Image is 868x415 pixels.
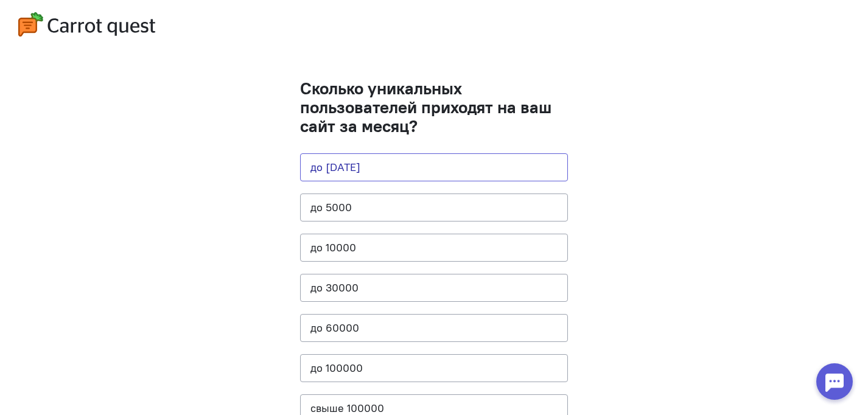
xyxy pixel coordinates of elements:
[300,153,568,181] button: до [DATE]
[300,314,568,342] button: до 60000
[300,194,568,221] button: до 5000
[300,274,568,302] button: до 30000
[300,79,568,135] h1: Сколько уникальных пользователей приходят на ваш сайт за месяц?
[18,12,155,37] img: logo
[300,354,568,382] button: до 100000
[300,234,568,262] button: до 10000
